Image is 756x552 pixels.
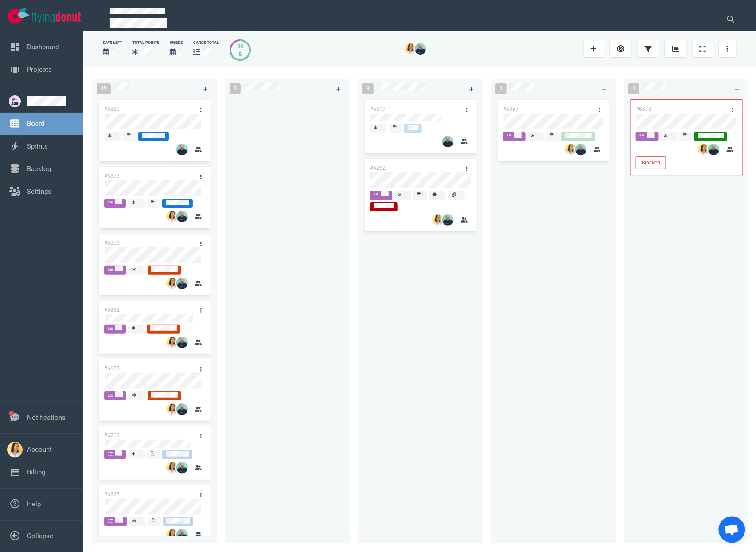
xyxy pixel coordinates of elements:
[32,12,81,23] img: Flying Donut text logo
[104,173,120,179] a: #6873
[405,43,416,55] img: 26
[176,529,188,540] img: 26
[27,66,52,74] a: Projects
[176,337,188,348] img: 26
[503,106,518,112] a: #6897
[97,83,111,94] span: 12
[370,165,386,171] a: #6252
[166,211,178,222] img: 26
[27,142,48,150] a: Sprints
[27,120,44,128] a: Board
[170,40,183,46] div: Weeks
[27,532,53,540] a: Collapse
[708,144,720,155] img: 26
[432,214,444,226] img: 26
[176,278,188,289] img: 26
[176,403,188,415] img: 26
[104,365,120,372] a: #6855
[636,156,666,169] button: Blocked
[166,529,178,540] img: 26
[237,50,243,59] div: 5
[27,43,59,51] a: Dashboard
[636,106,651,112] a: #6678
[104,240,120,246] a: #6808
[176,211,188,222] img: 26
[495,83,507,94] span: 1
[27,414,66,422] a: Notifications
[698,144,709,155] img: 26
[27,446,52,454] a: Account
[565,144,577,155] img: 26
[27,468,45,476] a: Billing
[442,136,454,147] img: 26
[166,278,178,289] img: 26
[166,462,178,474] img: 26
[132,40,159,46] div: Total Points
[104,307,120,313] a: #6882
[719,517,745,543] div: Ouvrir le chat
[415,43,426,55] img: 26
[166,403,178,415] img: 26
[176,462,188,474] img: 26
[27,188,51,196] a: Settings
[166,337,178,348] img: 26
[237,42,243,50] div: 36
[193,40,219,46] div: cards total
[575,144,587,155] img: 26
[628,83,639,94] span: 1
[230,83,241,94] span: 0
[442,214,454,226] img: 26
[104,491,120,497] a: #6865
[27,500,41,508] a: Help
[370,106,386,112] a: #5517
[103,40,122,46] div: days left
[362,83,374,94] span: 3
[104,106,120,112] a: #6880
[27,165,51,173] a: Backlog
[104,432,120,438] a: #6763
[176,144,188,155] img: 26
